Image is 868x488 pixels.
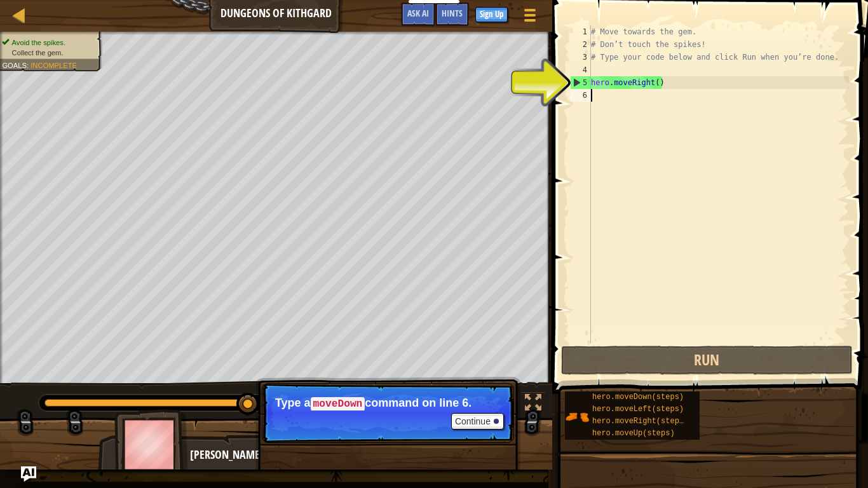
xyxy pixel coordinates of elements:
img: thang_avatar_frame.png [114,409,188,480]
button: Ask AI [21,466,36,482]
span: hero.moveUp(steps) [592,429,675,438]
img: portrait.png [565,405,589,429]
span: hero.moveRight(steps) [592,417,688,426]
span: Avoid the spikes. [12,38,65,46]
span: Hints [442,7,463,19]
span: hero.moveDown(steps) [592,393,684,402]
button: Continue [451,413,504,430]
span: hero.moveLeft(steps) [592,405,684,414]
li: Avoid the spikes. [2,37,95,48]
p: Type a command on line 6. [275,396,501,410]
span: : [27,61,31,69]
button: Sign Up [475,7,508,22]
div: 2 [570,38,591,51]
div: 6 [570,89,591,102]
div: [PERSON_NAME] [190,447,441,463]
button: Toggle fullscreen [520,391,546,417]
span: Incomplete [31,61,77,69]
div: 1 [570,25,591,38]
div: 4 [570,64,591,76]
button: Show game menu [514,3,546,32]
li: Collect the gem. [2,48,95,58]
span: Goals [2,61,27,69]
code: moveDown [311,397,365,411]
button: Run [561,346,853,375]
div: 5 [571,76,591,89]
div: 3 [570,51,591,64]
span: Collect the gem. [12,48,64,57]
button: Ask AI [401,3,435,26]
span: Ask AI [407,7,429,19]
